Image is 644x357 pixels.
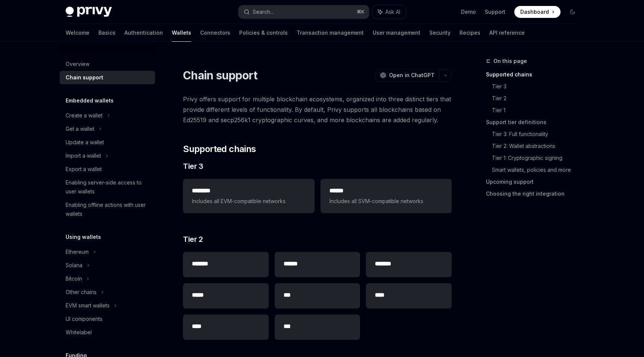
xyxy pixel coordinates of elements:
span: Includes all SVM-compatible networks [329,197,443,206]
a: Supported chains [486,69,584,80]
div: Bitcoin [66,274,82,283]
span: Dashboard [520,8,549,16]
div: Solana [66,261,82,270]
a: Security [429,24,451,42]
div: Chain support [66,73,103,82]
h5: Embedded wallets [66,96,114,105]
a: **** *Includes all SVM-compatible networks [321,179,452,213]
span: Tier 2 [183,234,203,244]
div: Other chains [66,288,97,297]
div: Enabling server-side access to user wallets [66,178,151,196]
span: ⌘ K [357,9,364,15]
a: Whitelabel [60,326,155,339]
span: Supported chains [183,143,256,155]
span: Includes all EVM-compatible networks [192,197,305,206]
div: Update a wallet [66,138,104,147]
a: Export a wallet [60,162,155,176]
a: Tier 2: Wallet abstractions [492,140,584,152]
a: Policies & controls [239,24,288,42]
span: Tier 3 [183,161,203,171]
span: Open in ChatGPT [389,72,435,79]
div: Overview [66,60,89,69]
img: dark logo [66,7,112,17]
div: Get a wallet [66,124,94,133]
a: Tier 3 [492,80,584,92]
button: Ask AI [373,5,405,19]
a: Tier 3: Full functionality [492,128,584,140]
a: User management [373,24,420,42]
span: Privy offers support for multiple blockchain ecosystems, organized into three distinct tiers that... [183,94,452,125]
div: Search... [253,7,274,16]
button: Toggle dark mode [566,6,578,18]
a: Connectors [200,24,230,42]
div: Import a wallet [66,151,101,160]
a: Enabling offline actions with user wallets [60,198,155,221]
a: Demo [461,8,476,16]
div: UI components [66,315,102,323]
a: Upcoming support [486,176,584,188]
a: Update a wallet [60,136,155,149]
a: Support tier definitions [486,116,584,128]
a: Tier 1: Cryptographic signing [492,152,584,164]
a: Choosing the right integration [486,188,584,200]
div: Enabling offline actions with user wallets [66,200,151,218]
div: Ethereum [66,247,89,256]
button: Open in ChatGPT [375,69,439,82]
div: EVM smart wallets [66,301,110,310]
a: Chain support [60,71,155,84]
a: Wallets [172,24,191,42]
a: Smart wallets, policies and more [492,164,584,176]
a: Basics [98,24,116,42]
a: API reference [489,24,525,42]
span: Ask AI [385,8,400,16]
div: Export a wallet [66,165,102,174]
a: **** ***Includes all EVM-compatible networks [183,179,314,213]
a: Welcome [66,24,89,42]
a: Dashboard [514,6,561,18]
a: Overview [60,57,155,71]
span: On this page [493,57,527,66]
div: Whitelabel [66,328,92,337]
a: Support [485,8,505,16]
a: Enabling server-side access to user wallets [60,176,155,198]
a: Recipes [460,24,480,42]
a: Tier 1 [492,104,584,116]
div: Create a wallet [66,111,102,120]
h5: Using wallets [66,233,101,241]
a: Tier 2 [492,92,584,104]
a: Authentication [124,24,163,42]
button: Search...⌘K [239,5,369,19]
h1: Chain support [183,69,257,82]
a: Transaction management [297,24,364,42]
a: UI components [60,312,155,326]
